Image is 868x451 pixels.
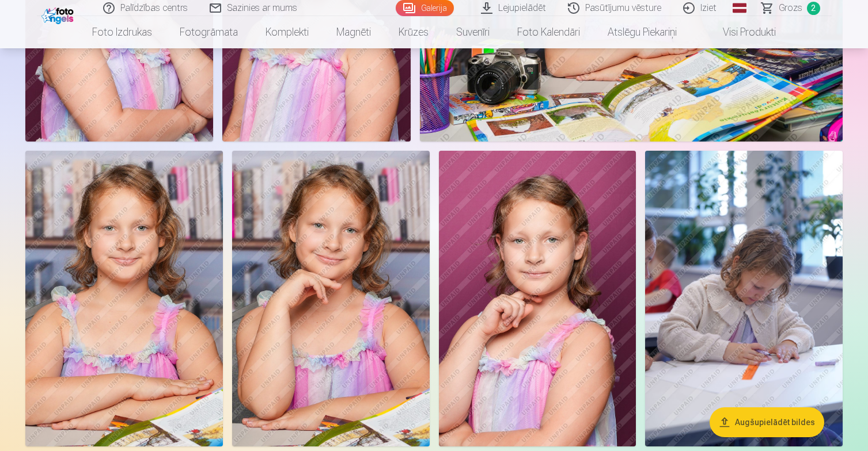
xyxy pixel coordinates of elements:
[807,2,820,15] span: 2
[710,407,824,437] button: Augšupielādēt bildes
[166,16,252,48] a: Fotogrāmata
[503,16,594,48] a: Foto kalendāri
[594,16,691,48] a: Atslēgu piekariņi
[442,16,503,48] a: Suvenīri
[41,5,77,24] img: /fa1
[78,16,166,48] a: Foto izdrukas
[385,16,442,48] a: Krūzes
[323,16,385,48] a: Magnēti
[252,16,323,48] a: Komplekti
[779,1,802,15] span: Grozs
[691,16,790,48] a: Visi produkti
